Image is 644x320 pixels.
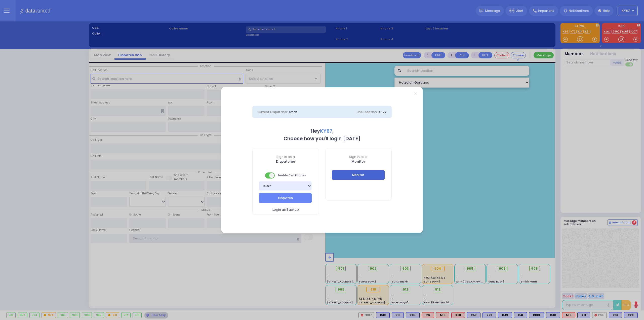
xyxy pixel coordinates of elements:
[272,207,299,212] span: Login as Backup
[284,135,360,142] b: Choose how you'll login [DATE]
[320,128,332,134] span: KY67
[351,159,365,164] b: Monitor
[289,110,297,114] span: KY72
[357,110,378,114] span: Line Location:
[253,155,319,159] span: Sign in as a
[276,159,295,164] b: Dispatcher
[259,193,312,203] button: Dispatch
[265,172,306,179] span: Enable Cell Phones
[414,92,417,95] a: Close
[311,128,334,134] b: Hey ,
[332,170,385,180] button: Monitor
[257,110,288,114] span: Current Dispatcher:
[326,155,392,159] span: Sign in as a
[378,110,387,114] span: K-72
